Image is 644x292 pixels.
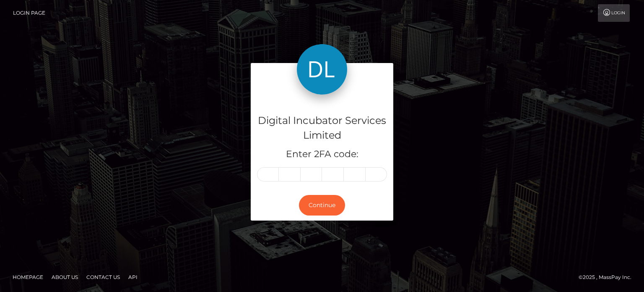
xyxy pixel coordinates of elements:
div: © 2025 , MassPay Inc. [579,273,638,282]
a: Contact Us [83,271,123,284]
a: About Us [48,271,81,284]
a: Login [598,4,630,22]
img: Digital Incubator Services Limited [297,44,347,95]
a: API [125,271,141,284]
a: Login Page [13,4,45,22]
h4: Digital Incubator Services Limited [257,113,387,143]
h5: Enter 2FA code: [257,148,387,161]
button: Continue [299,195,345,216]
a: Homepage [9,271,47,284]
